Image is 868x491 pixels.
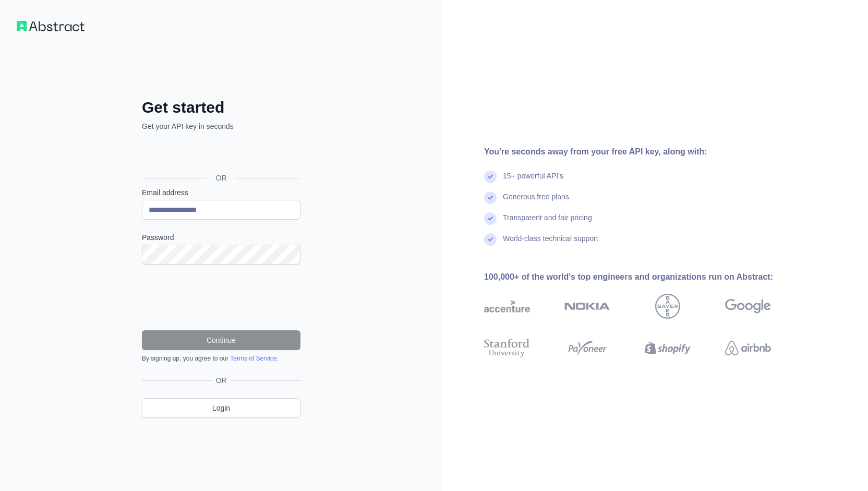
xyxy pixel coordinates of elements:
[142,121,300,131] p: Get your API key in seconds
[564,337,610,360] img: payoneer
[212,375,231,386] span: OR
[484,212,497,225] img: check mark
[725,294,771,319] img: google
[142,187,300,198] label: Email address
[230,355,276,362] a: Terms of Service
[503,233,598,254] div: World-class technical support
[142,232,300,243] label: Password
[645,337,691,360] img: shopify
[142,354,300,363] div: By signing up, you agree to our .
[484,171,497,183] img: check mark
[142,277,300,318] iframe: reCAPTCHA
[142,98,300,117] h2: Get started
[725,337,771,360] img: airbnb
[208,173,235,183] span: OR
[503,191,569,212] div: Generous free plans
[484,337,530,360] img: stanford university
[655,294,680,319] img: bayer
[484,233,497,246] img: check mark
[142,398,300,418] a: Login
[484,294,530,319] img: accenture
[564,294,610,319] img: nokia
[484,191,497,204] img: check mark
[503,212,592,233] div: Transparent and fair pricing
[137,143,304,166] iframe: Bouton "Se connecter avec Google"
[17,21,85,31] img: Workflow
[503,171,563,191] div: 15+ powerful API's
[484,146,804,158] div: You're seconds away from your free API key, along with:
[142,330,300,350] button: Continue
[484,271,804,283] div: 100,000+ of the world's top engineers and organizations run on Abstract:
